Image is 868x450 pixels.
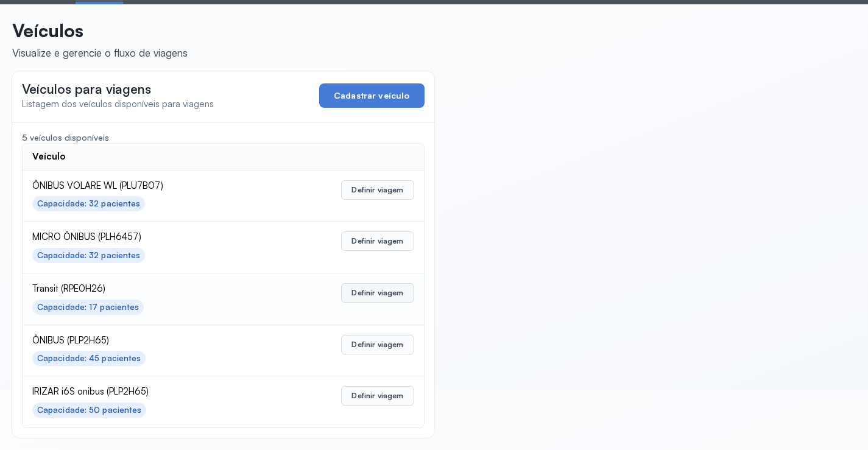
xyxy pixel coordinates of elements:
p: Veículos [12,19,188,41]
button: Cadastrar veículo [319,83,425,108]
span: ÔNIBUS VOLARE WL (PLU7B07) [32,180,262,192]
span: MICRO ÔNIBUS (PLH6457) [32,231,262,243]
span: Transit (RPE0H26) [32,283,262,295]
div: Visualize e gerencie o fluxo de viagens [12,46,188,59]
span: Veículos para viagens [22,81,151,97]
button: Definir viagem [341,335,414,354]
div: Veículo [32,151,66,163]
div: Capacidade: 32 pacientes [37,250,140,261]
button: Definir viagem [341,231,414,251]
button: Definir viagem [341,283,414,303]
div: Capacidade: 45 pacientes [37,353,141,364]
span: Listagem dos veículos disponíveis para viagens [22,98,214,110]
div: 5 veículos disponíveis [22,132,425,143]
span: ÔNIBUS (PLP2H65) [32,335,262,346]
div: Capacidade: 50 pacientes [37,405,141,415]
div: Capacidade: 32 pacientes [37,199,140,209]
button: Definir viagem [341,180,414,200]
span: IRIZAR i6S onibus (PLP2H65) [32,386,262,398]
button: Definir viagem [341,386,414,406]
div: Capacidade: 17 pacientes [37,302,139,312]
